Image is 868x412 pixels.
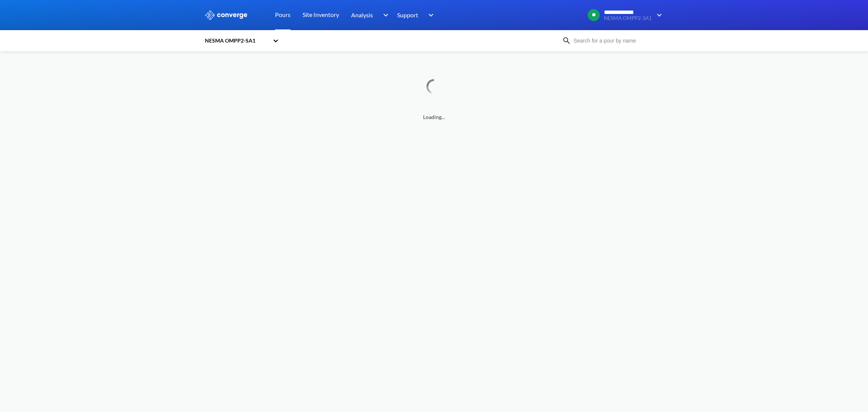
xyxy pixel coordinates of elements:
input: Search for a pour by name [571,37,662,45]
span: Loading... [204,113,664,121]
img: logo_ewhite.svg [204,10,248,20]
img: downArrow.svg [378,11,390,20]
img: downArrow.svg [423,11,436,20]
span: Support [397,10,418,20]
img: downArrow.svg [652,11,664,20]
div: NESMA OMPP2-SA1 [204,37,269,45]
span: NESMA OMPP2-SA1 [604,15,652,21]
img: icon-search.svg [562,36,571,45]
span: Analysis [351,10,373,20]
